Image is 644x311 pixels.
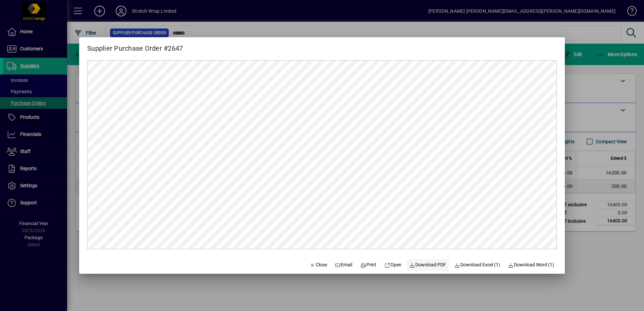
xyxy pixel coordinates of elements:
[410,261,446,268] span: Download PDF
[451,259,503,271] button: Download Excel (1)
[382,259,404,271] a: Open
[310,261,327,268] span: Close
[79,37,191,54] h2: Supplier Purchase Order #2647
[508,261,554,268] span: Download Word (1)
[307,259,330,271] button: Close
[454,261,500,268] span: Download Excel (1)
[358,259,379,271] button: Print
[360,261,376,268] span: Print
[335,261,353,268] span: Email
[407,259,449,271] a: Download PDF
[384,261,401,268] span: Open
[332,259,355,271] button: Email
[505,259,557,271] button: Download Word (1)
